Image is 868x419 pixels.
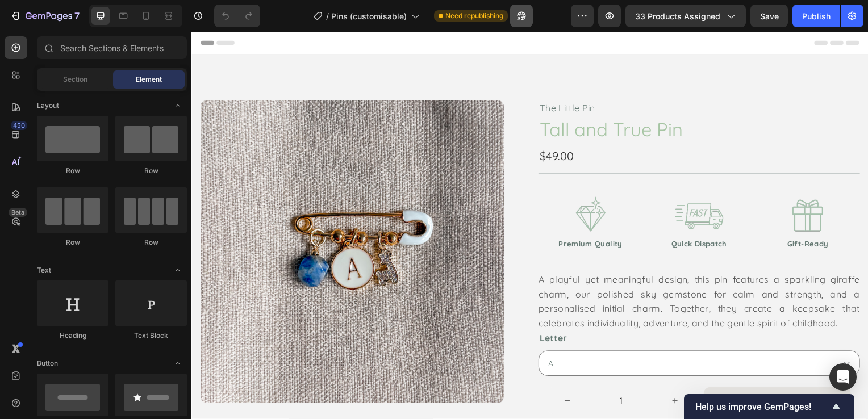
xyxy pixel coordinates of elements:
div: Add to cart [560,366,620,378]
h1: Tall and True Pin [349,86,673,112]
span: Toggle open [169,354,187,372]
div: Row [115,166,187,176]
span: Text [37,265,51,275]
div: Row [37,237,108,248]
span: / [326,10,329,22]
button: decrement [358,358,398,386]
span: Help us improve GemPages! [695,401,829,412]
img: gempages_581772769717388044-aa4350ef-3cb7-455f-b56c-e3b240bca131.png [480,153,543,216]
span: Button [37,358,58,368]
button: Publish [792,5,840,27]
div: Beta [9,208,27,217]
div: Publish [802,10,831,22]
p: Gift-Ready [569,208,672,220]
div: Heading [37,330,108,341]
legend: Letter [349,301,379,317]
button: 33 products assigned [625,5,746,27]
img: gempages_581772769717388044-b0de8e1b-1203-468b-81e5-9969ed0b4e20.png [370,153,433,216]
div: Text Block [115,330,187,341]
button: Save [750,5,788,27]
div: 450 [11,121,27,130]
p: The Little Pin [350,70,672,85]
span: Need republishing [445,11,503,21]
span: Element [136,74,162,85]
span: Toggle open [169,97,187,115]
div: Row [115,237,187,248]
input: Search Sections & Elements [37,36,187,59]
div: Row [37,166,108,176]
span: A playful yet meaningful design, this pin features a sparkling giraffe charm, our polished sky ge... [349,244,673,299]
img: gempages_581772769717388044-f780abc0-87c6-45fa-8f28-04b528bb41cd.png [589,153,652,216]
iframe: Design area [191,32,868,419]
span: Toggle open [169,261,187,279]
button: Show survey - Help us improve GemPages! [695,400,843,413]
p: 7 [74,9,80,23]
span: Layout [37,100,59,111]
div: Open Intercom Messenger [829,363,857,391]
span: Section [63,74,87,85]
p: Premium Quality [350,208,453,220]
button: Add to cart [516,358,664,386]
span: Pins (customisable) [331,10,407,22]
input: quantity [398,358,467,386]
button: 7 [5,5,85,27]
button: increment [467,358,507,386]
div: $49.00 [349,117,673,134]
div: Undo/Redo [214,5,260,27]
span: Save [760,11,779,21]
p: Quick Dispatch [460,208,563,220]
span: 33 products assigned [635,10,720,22]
